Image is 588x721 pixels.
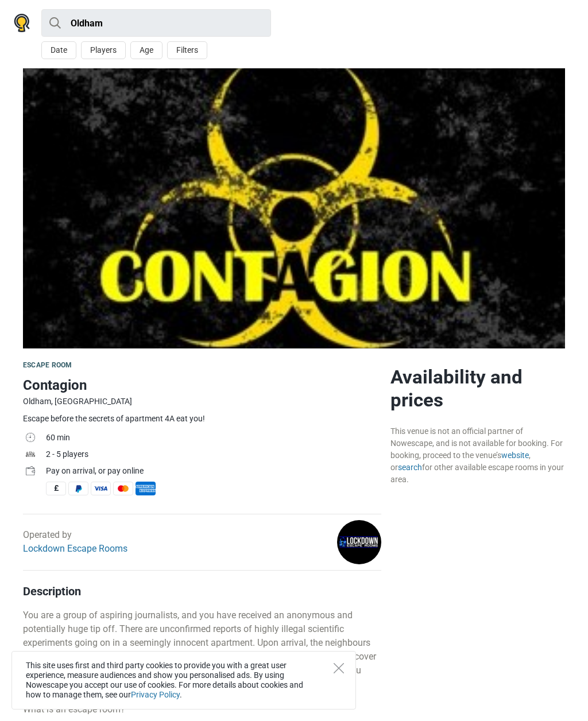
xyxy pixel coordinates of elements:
[23,396,381,408] div: Oldham, [GEOGRAPHIC_DATA]
[398,463,422,472] a: search
[23,68,565,348] img: Contagion photo 1
[23,361,72,369] span: Escape room
[46,431,381,447] td: 60 min
[167,41,207,59] button: Filters
[23,413,381,425] div: Escape before the secrets of apartment 4A eat you!
[337,520,381,564] img: 2050e03ca119580fl.png
[23,375,381,396] h1: Contagion
[11,651,356,710] div: This site uses first and third party cookies to provide you with a great user experience, measure...
[334,663,344,673] button: Close
[130,41,163,59] button: Age
[113,482,133,495] span: MasterCard
[91,482,111,495] span: Visa
[136,482,156,495] span: American Express
[131,690,180,699] a: Privacy Policy
[46,465,381,477] div: Pay on arrival, or pay online
[501,451,529,460] a: website
[68,482,88,495] span: PayPal
[23,608,381,691] p: You are a group of aspiring journalists, and you have received an anonymous and potentially huge ...
[390,425,565,486] div: This venue is not an official partner of Nowescape, and is not available for booking. For booking...
[41,9,271,37] input: try “London”
[23,584,381,598] h4: Description
[23,528,127,556] div: Operated by
[81,41,126,59] button: Players
[41,41,76,59] button: Date
[46,482,66,495] span: Cash
[14,14,30,32] img: Nowescape logo
[46,447,381,464] td: 2 - 5 players
[390,366,565,412] h2: Availability and prices
[23,543,127,554] a: Lockdown Escape Rooms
